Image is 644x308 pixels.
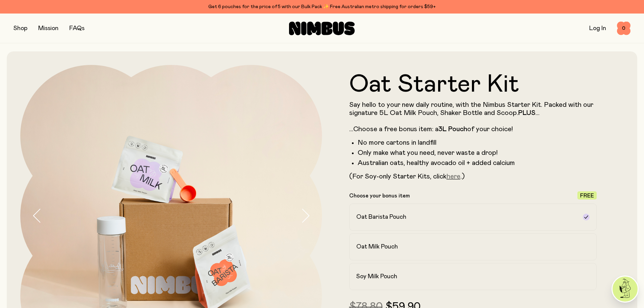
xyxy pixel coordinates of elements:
button: 0 [617,22,630,35]
div: Get 6 pouches for the price of 5 with our Bulk Pack ✨ Free Australian metro shipping for orders $59+ [14,3,630,11]
strong: PLUS [518,110,535,116]
strong: Pouch [448,126,467,133]
a: here [447,173,460,180]
h2: Oat Milk Pouch [356,243,398,251]
li: Australian oats, healthy avocado oil + added calcium [358,159,597,167]
li: Only make what you need, never waste a drop! [358,149,597,157]
h2: Oat Barista Pouch [356,213,406,221]
span: Free [580,193,594,198]
h2: Soy Milk Pouch [356,273,397,281]
a: FAQs [69,25,85,31]
h1: Oat Starter Kit [349,72,597,97]
a: Mission [38,25,58,31]
strong: 3L [438,126,447,133]
p: Choose your bonus item [349,192,410,199]
p: Say hello to your new daily routine, with the Nimbus Starter Kit. Packed with our signature 5L Oa... [349,101,597,133]
li: No more cartons in landfill [358,139,597,147]
img: agent [613,277,638,302]
a: Log In [589,25,606,31]
p: (For Soy-only Starter Kits, click .) [349,172,597,181]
